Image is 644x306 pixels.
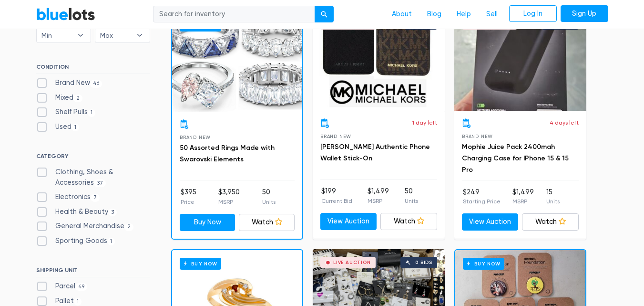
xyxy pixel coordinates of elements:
label: Sporting Goods [36,236,115,246]
a: Sign Up [561,5,608,22]
a: Live Auction 1 bid [313,11,445,111]
span: 37 [94,179,106,187]
a: Log In [509,5,557,22]
span: Brand New [180,135,211,140]
label: General Merchandise [36,221,134,232]
h6: Buy Now [180,258,221,270]
a: Mophie Juice Pack 2400mah Charging Case for IPhone 15 & 15 Pro [462,143,569,174]
a: 50 Assorted Rings Made with Swarovski Elements [180,144,275,163]
span: 1 [88,109,96,117]
span: Max [100,28,132,42]
label: Parcel [36,281,88,292]
span: Brand New [320,134,351,139]
label: Electronics [36,192,100,202]
label: Health & Beauty [36,207,117,217]
span: 1 [74,298,82,306]
li: $1,499 [512,187,534,206]
label: Mixed [36,93,83,103]
li: $3,950 [218,187,240,206]
p: Units [262,198,276,206]
li: 50 [262,187,276,206]
a: Watch [522,213,579,231]
a: Help [449,5,479,23]
a: Buy Now [180,214,235,231]
p: 1 day left [412,118,437,127]
p: 4 days left [550,118,579,127]
p: MSRP [368,197,389,205]
p: MSRP [512,197,534,206]
a: BlueLots [36,7,95,21]
label: Shelf Pulls [36,107,96,117]
p: MSRP [218,198,240,206]
a: View Auction [320,213,377,230]
label: Used [36,122,80,132]
li: 50 [405,186,418,205]
span: 2 [124,223,134,231]
h6: Buy Now [463,258,504,270]
a: View Auction [462,213,519,231]
p: Units [405,197,418,205]
b: ▾ [71,28,91,42]
input: Search for inventory [153,6,315,23]
span: 1 [72,124,80,131]
li: $1,499 [368,186,389,205]
h6: SHIPPING UNIT [36,267,150,277]
li: $395 [181,187,196,206]
span: 46 [90,80,102,87]
label: Brand New [36,78,102,88]
p: Units [546,197,560,206]
a: Live Auction 0 bids [454,11,586,111]
p: Price [181,198,196,206]
div: 0 bids [415,260,432,265]
li: $199 [321,186,352,205]
a: Watch [380,213,437,230]
span: Brand New [462,134,493,139]
a: [PERSON_NAME] Authentic Phone Wallet Stick-On [320,143,430,162]
h6: CONDITION [36,63,150,74]
a: Blog [419,5,449,23]
a: Buy Now [172,11,302,112]
b: ▾ [130,28,150,42]
a: About [384,5,419,23]
span: 2 [73,95,83,102]
h6: CATEGORY [36,153,150,163]
p: Current Bid [321,197,352,205]
span: 7 [91,194,100,201]
p: Starting Price [463,197,501,206]
label: Clothing, Shoes & Accessories [36,167,150,188]
a: Sell [479,5,505,23]
a: Watch [239,214,295,231]
span: Min [41,28,73,42]
span: 49 [75,283,88,291]
li: 15 [546,187,560,206]
span: 1 [107,238,115,245]
span: 3 [108,209,117,216]
div: Live Auction [333,260,371,265]
li: $249 [463,187,501,206]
